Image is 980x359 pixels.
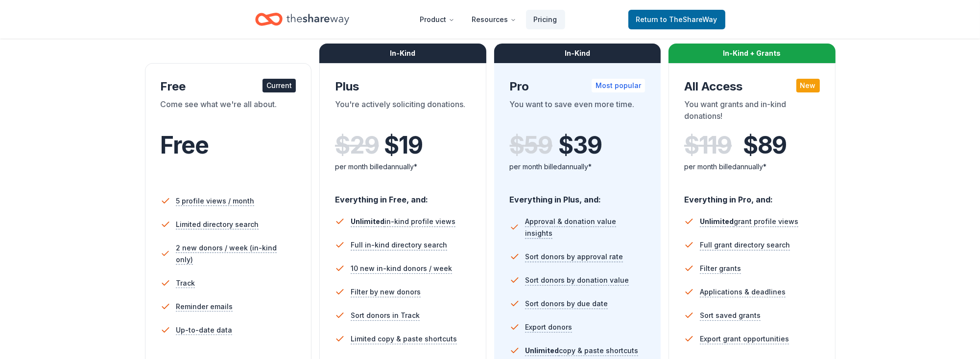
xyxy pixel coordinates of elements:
[510,161,645,173] div: per month billed annually*
[384,132,422,159] span: $ 19
[412,10,462,29] button: Product
[335,98,471,126] div: You're actively soliciting donations.
[176,219,259,230] span: Limited directory search
[319,44,486,63] div: In-Kind
[161,131,209,159] span: Free
[255,8,349,31] a: Home
[669,44,836,63] div: In-Kind + Grants
[464,10,524,29] button: Resources
[628,10,725,29] a: Returnto TheShareWay
[351,333,457,345] span: Limited copy & paste shortcuts
[351,217,455,225] span: in-kind profile views
[526,321,573,333] span: Export donors
[700,310,761,321] span: Sort saved grants
[592,79,645,92] div: Most popular
[161,79,296,94] div: Free
[796,79,820,92] div: New
[335,79,471,94] div: Plus
[636,14,717,25] span: Return
[351,286,421,298] span: Filter by new donors
[351,217,384,225] span: Unlimited
[351,310,420,321] span: Sort donors in Track
[176,195,255,207] span: 5 profile views / month
[700,217,734,225] span: Unlimited
[684,161,820,173] div: per month billed annually*
[351,239,447,251] span: Full in-kind directory search
[176,277,195,289] span: Track
[525,216,645,239] span: Approval & donation value insights
[684,185,820,206] div: Everything in Pro, and:
[161,98,296,126] div: Come see what we're all about.
[700,333,789,345] span: Export grant opportunities
[526,298,608,310] span: Sort donors by due date
[526,10,565,29] a: Pricing
[526,346,559,355] span: Unlimited
[743,132,787,159] span: $ 89
[176,324,233,336] span: Up-to-date data
[494,44,661,63] div: In-Kind
[176,242,296,266] span: 2 new donors / week (in-kind only)
[684,98,820,126] div: You want grants and in-kind donations!
[700,217,798,225] span: grant profile views
[335,161,471,173] div: per month billed annually*
[684,79,820,94] div: All Access
[700,286,786,298] span: Applications & deadlines
[526,251,623,263] span: Sort donors by approval rate
[176,301,233,313] span: Reminder emails
[526,274,629,286] span: Sort donors by donation value
[263,79,296,92] div: Current
[412,8,565,31] nav: Main
[526,346,639,355] span: copy & paste shortcuts
[335,185,471,206] div: Everything in Free, and:
[510,79,645,94] div: Pro
[510,98,645,126] div: You want to save even more time.
[351,263,452,274] span: 10 new in-kind donors / week
[510,185,645,206] div: Everything in Plus, and:
[661,15,717,23] span: to TheShareWay
[700,239,790,251] span: Full grant directory search
[559,132,602,159] span: $ 39
[700,263,741,274] span: Filter grants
